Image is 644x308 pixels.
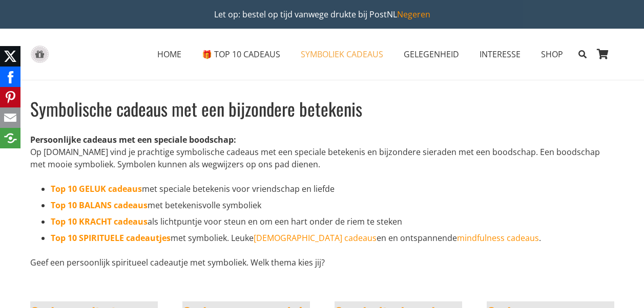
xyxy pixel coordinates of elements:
a: Top 10 BALANS cadeaus [51,200,148,211]
p: Geef een persoonlijk spiritueel cadeautje met symboliek. Welk thema kies jij? [30,256,614,269]
span: INTERESSE [480,49,521,60]
a: Zoeken [573,41,591,67]
a: INTERESSEINTERESSE Menu [469,41,531,67]
a: HOMEHOME Menu [147,41,192,67]
a: SYMBOLIEK CADEAUSSYMBOLIEK CADEAUS Menu [290,41,393,67]
a: 🎁 TOP 10 CADEAUS🎁 TOP 10 CADEAUS Menu [192,41,290,67]
p: Op [DOMAIN_NAME] vind je prachtige symbolische cadeaus met een speciale betekenis en bijzondere s... [30,134,614,170]
span: 🎁 TOP 10 CADEAUS [202,49,280,60]
a: Top 10 SPIRITUELE cadeautjes [51,232,171,244]
li: met betekenisvolle symboliek [51,199,614,211]
a: Negeren [397,9,430,20]
span: SHOP [541,49,563,60]
span: GELEGENHEID [404,49,459,60]
a: gift-box-icon-grey-inspirerendwinkelen [30,46,49,63]
span: SYMBOLIEK CADEAUS [301,49,383,60]
li: met speciale betekenis voor vriendschap en liefde [51,183,614,195]
span: HOME [157,49,181,60]
a: mindfulness cadeaus [457,232,539,244]
a: Top 10 GELUK cadeaus [51,183,142,194]
li: met symboliek. Leuke en en ontspannende . [51,232,614,244]
strong: Persoonlijke cadeaus met een speciale boodschap: [30,134,236,145]
h1: Symbolische cadeaus met een bijzondere betekenis [30,96,614,121]
li: als lichtpuntje voor steun en om een hart onder de riem te steken [51,215,614,228]
a: Winkelwagen [592,29,614,80]
a: Top 10 KRACHT cadeaus [51,216,148,227]
a: [DEMOGRAPHIC_DATA] cadeaus [254,232,377,244]
a: SHOPSHOP Menu [531,41,573,67]
a: GELEGENHEIDGELEGENHEID Menu [393,41,469,67]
